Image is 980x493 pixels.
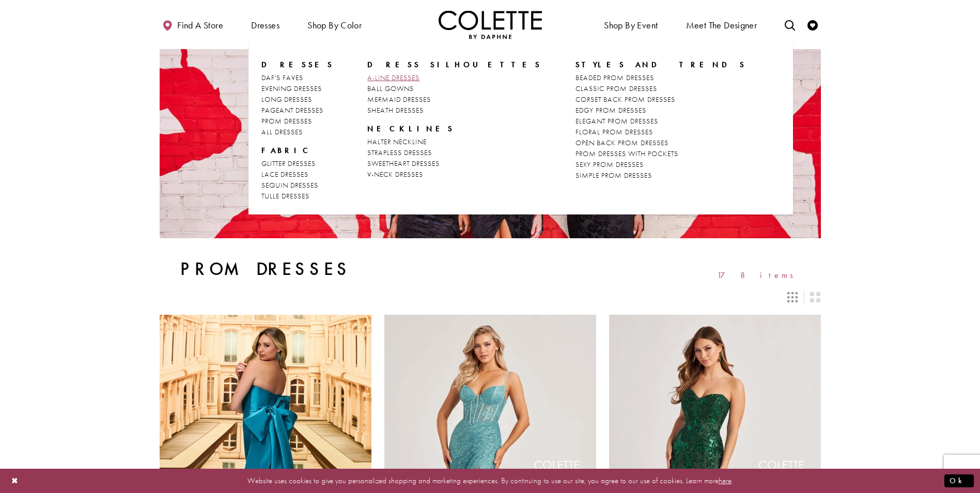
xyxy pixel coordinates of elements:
[367,73,419,82] span: A-LINE DRESSES
[261,105,323,115] span: PAGEANT DRESSES
[575,105,646,115] span: EDGY PROM DRESSES
[261,105,334,116] a: PAGEANT DRESSES
[261,191,309,201] span: TULLE DRESSES
[261,59,334,70] span: Dresses
[261,145,313,156] span: FABRIC
[367,147,541,158] a: STRAPLESS DRESSES
[575,160,644,169] span: SEXY PROM DRESSES
[261,127,334,137] a: ALL DRESSES
[307,20,362,30] span: Shop by color
[367,136,541,147] a: HALTER NECKLINE
[177,20,223,30] span: Find a store
[251,20,279,30] span: Dresses
[575,171,652,180] span: SIMPLE PROM DRESSES
[261,73,303,82] span: DAF'S FAVES
[261,83,334,94] a: EVENING DRESSES
[686,20,757,30] span: Meet the designer
[575,159,746,170] a: SEXY PROM DRESSES
[575,148,746,159] a: PROM DRESSES WITH POCKETS
[944,474,974,487] button: Submit Dialog
[153,286,827,309] div: Layout Controls
[575,94,746,105] a: CORSET BACK PROM DRESSES
[261,158,334,169] a: GLITTER DRESSES
[6,472,24,490] button: Close Dialog
[367,137,427,146] span: HALTER NECKLINE
[575,127,653,136] span: FLORAL PROM DRESSES
[683,10,760,39] a: Meet the designer
[367,83,541,94] a: BALL GOWNS
[367,72,541,83] a: A-LINE DRESSES
[367,94,541,105] a: MERMAID DRESSES
[261,94,334,105] a: LONG DRESSES
[575,116,746,127] a: ELEGANT PROM DRESSES
[810,292,820,302] span: Switch layout to 2 columns
[787,292,798,302] span: Switch layout to 3 columns
[604,20,658,30] span: Shop By Event
[575,137,746,148] a: OPEN BACK PROM DRESSES
[367,169,541,180] a: V-NECK DRESSES
[261,145,334,156] span: FABRIC
[367,59,541,70] span: DRESS SILHOUETTES
[367,148,432,157] span: STRAPLESS DRESSES
[367,84,414,93] span: BALL GOWNS
[575,83,746,94] a: CLASSIC PROM DRESSES
[575,73,654,82] span: BEADED PROM DRESSES
[261,116,312,126] span: PROM DRESSES
[805,10,820,39] a: Check Wishlist
[367,105,424,115] span: SHEATH DRESSES
[261,180,318,190] span: SEQUIN DRESSES
[367,124,454,134] span: NECKLINES
[575,84,657,93] span: CLASSIC PROM DRESSES
[575,138,668,147] span: OPEN BACK PROM DRESSES
[439,10,542,39] a: Visit Home Page
[261,169,334,180] a: LACE DRESSES
[575,127,746,137] a: FLORAL PROM DRESSES
[439,10,542,39] img: Colette by Daphne
[367,95,431,104] span: MERMAID DRESSES
[575,170,746,181] a: SIMPLE PROM DRESSES
[575,105,746,116] a: EDGY PROM DRESSES
[601,10,660,39] span: Shop By Event
[367,105,541,116] a: SHEATH DRESSES
[261,95,312,104] span: LONG DRESSES
[782,10,798,39] a: Toggle search
[575,59,746,70] span: STYLES AND TRENDS
[367,124,541,134] span: NECKLINES
[575,149,678,158] span: PROM DRESSES WITH POCKETS
[719,475,732,486] a: here
[261,159,316,168] span: GLITTER DRESSES
[248,10,282,39] span: Dresses
[367,170,423,179] span: V-NECK DRESSES
[180,259,351,280] h1: Prom Dresses
[160,10,226,39] a: Find a store
[367,158,541,169] a: SWEETHEART DRESSES
[261,116,334,127] a: PROM DRESSES
[261,170,308,179] span: LACE DRESSES
[717,271,800,280] span: 178 items
[575,95,675,104] span: CORSET BACK PROM DRESSES
[367,159,440,168] span: SWEETHEART DRESSES
[261,72,334,83] a: DAF'S FAVES
[74,474,906,488] p: Website uses cookies to give you personalized shopping and marketing experiences. By continuing t...
[261,127,303,136] span: ALL DRESSES
[575,72,746,83] a: BEADED PROM DRESSES
[305,10,364,39] span: Shop by color
[575,116,658,126] span: ELEGANT PROM DRESSES
[261,84,322,93] span: EVENING DRESSES
[261,191,334,202] a: TULLE DRESSES
[261,180,334,191] a: SEQUIN DRESSES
